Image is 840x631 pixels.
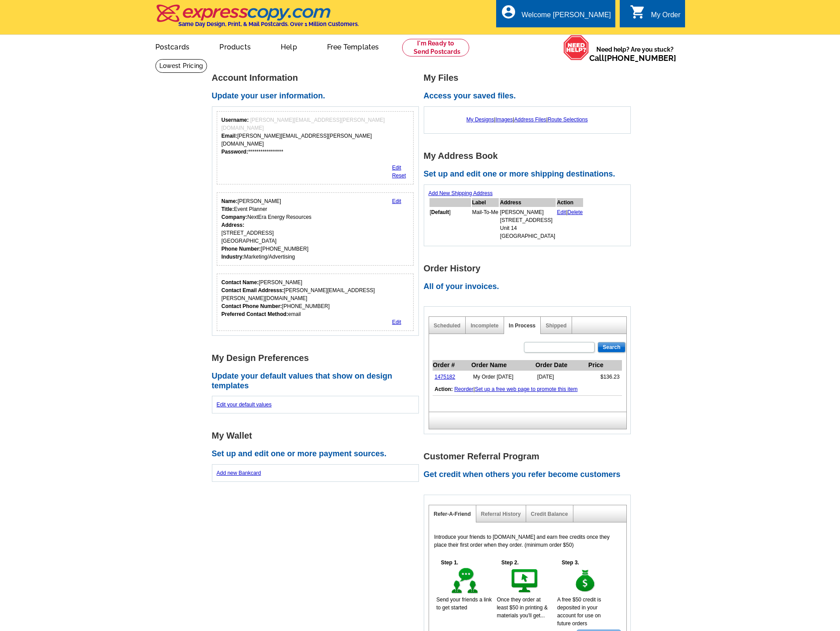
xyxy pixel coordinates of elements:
span: Once they order at least $50 in printing & materials you'll get... [497,597,547,619]
b: Default [431,209,449,215]
strong: Preferred Contact Method: [222,311,288,317]
h5: Step 1. [437,559,463,567]
span: [PERSON_NAME][EMAIL_ADDRESS][PERSON_NAME][DOMAIN_NAME] [222,117,385,131]
strong: Industry: [222,254,244,260]
b: Action: [435,386,453,392]
a: Reset [392,173,406,179]
th: Label [472,198,499,207]
th: Action [557,198,584,207]
h2: Set up and edit one or more payment sources. [212,449,424,459]
strong: Name: [222,198,238,204]
div: My Order [651,11,681,23]
a: Add new Bankcard [217,470,261,476]
img: step-3.gif [570,567,601,596]
a: Help [267,36,311,56]
a: Edit [392,319,401,325]
h2: Set up and edit one or more shipping destinations. [424,169,636,179]
strong: Address: [222,222,245,228]
a: Shipped [546,323,566,329]
a: Referral History [481,511,521,517]
a: shopping_cart My Order [630,10,681,21]
strong: Email: [222,133,237,139]
h4: Same Day Design, Print, & Mail Postcards. Over 1 Million Customers. [178,21,359,27]
div: Welcome [PERSON_NAME] [522,11,611,23]
div: | | | [429,111,626,128]
th: Order Name [471,360,535,371]
a: Set up a free web page to promote this item [475,386,578,392]
th: Price [588,360,622,371]
h1: Account Information [212,73,424,83]
a: Route Selections [548,116,588,123]
h1: My Files [424,73,636,83]
strong: Contact Email Addresss: [222,287,284,293]
td: | [433,383,622,396]
img: step-2.gif [510,567,540,596]
h1: Customer Referral Program [424,452,636,461]
a: Refer-A-Friend [434,511,471,517]
a: Products [205,36,265,56]
strong: Username: [222,117,249,123]
p: Introduce your friends to [DOMAIN_NAME] and earn free credits once they place their first order w... [434,533,621,549]
span: A free $50 credit is deposited in your account for use on future orders [557,597,601,627]
a: Images [495,116,512,123]
h2: All of your invoices. [424,282,636,292]
div: Who should we contact regarding order issues? [217,274,414,331]
img: help [563,35,589,60]
a: 1475182 [435,374,456,380]
h1: Order History [424,264,636,273]
a: In Process [509,323,536,329]
img: step-1.gif [450,567,480,596]
div: Your personal details. [217,192,414,266]
a: Add New Shipping Address [429,190,493,196]
td: $136.23 [588,371,622,383]
input: Search [598,342,625,353]
td: My Order [DATE] [471,371,535,383]
strong: Phone Number: [222,246,261,252]
i: account_circle [501,4,516,20]
th: Order Date [535,360,588,371]
a: Edit [557,209,566,215]
div: [PERSON_NAME] Event Planner NextEra Energy Resources [STREET_ADDRESS] [GEOGRAPHIC_DATA] [PHONE_NU... [222,197,312,261]
h2: Access your saved files. [424,91,636,101]
strong: Password: [222,149,249,155]
td: | [557,208,584,240]
span: Call [589,53,676,63]
strong: Title: [222,206,234,212]
a: Same Day Design, Print, & Mail Postcards. Over 1 Million Customers. [155,11,359,27]
span: Send your friends a link to get started [437,597,492,611]
h1: My Design Preferences [212,353,424,363]
i: shopping_cart [630,4,646,20]
h2: Update your user information. [212,91,424,101]
strong: Contact Name: [222,279,259,285]
td: [ ] [429,208,471,240]
th: Order # [433,360,471,371]
a: Edit [392,198,401,204]
h1: My Address Book [424,151,636,161]
div: [PERSON_NAME] [PERSON_NAME][EMAIL_ADDRESS][PERSON_NAME][DOMAIN_NAME] [PHONE_NUMBER] email [222,278,409,318]
a: Credit Balance [531,511,568,517]
td: [PERSON_NAME] [STREET_ADDRESS] Unit 14 [GEOGRAPHIC_DATA] [500,208,556,240]
th: Address [500,198,556,207]
a: [PHONE_NUMBER] [604,53,676,63]
h2: Update your default values that show on design templates [212,372,424,391]
a: Scheduled [434,323,461,329]
a: Edit your default values [217,402,272,408]
a: Delete [568,209,583,215]
strong: Contact Phone Number: [222,303,282,309]
td: Mail-To-Me [472,208,499,240]
a: Free Templates [313,36,393,56]
a: Postcards [141,36,204,56]
a: Incomplete [471,323,498,329]
h2: Get credit when others you refer become customers [424,470,636,480]
h1: My Wallet [212,431,424,440]
a: My Designs [467,116,494,123]
h5: Step 3. [557,559,584,567]
a: Reorder [454,386,473,392]
span: Need help? Are you stuck? [589,45,681,63]
a: Address Files [514,116,546,123]
div: Your login information. [217,111,414,184]
h5: Step 2. [497,559,523,567]
td: [DATE] [535,371,588,383]
strong: Company: [222,214,248,220]
a: Edit [392,165,401,171]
